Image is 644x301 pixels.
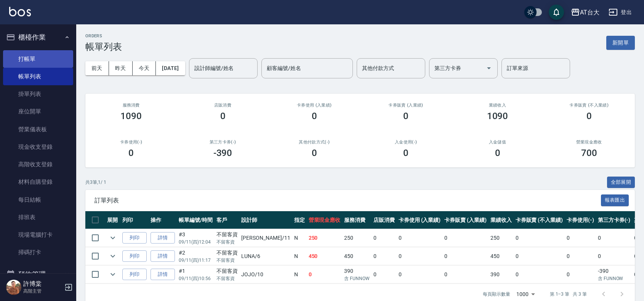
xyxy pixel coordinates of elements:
[216,267,238,275] div: 不留客資
[239,266,292,283] td: JOJO /10
[133,61,156,75] button: 今天
[120,211,149,229] th: 列印
[179,239,213,245] p: 09/11 (四) 12:04
[122,250,147,262] button: 列印
[565,229,596,247] td: 0
[580,8,599,17] div: AT台大
[107,269,119,280] button: expand row
[109,61,133,75] button: 昨天
[568,5,602,20] button: AT台大
[442,211,489,229] th: 卡券販賣 (入業績)
[213,148,232,158] h3: -390
[598,275,631,282] p: 含 FUNNOW
[151,269,175,280] a: 詳情
[177,211,215,229] th: 帳單編號/時間
[342,229,372,247] td: 250
[128,148,134,158] h3: 0
[606,5,635,19] button: 登出
[216,249,238,257] div: 不留客資
[565,247,596,265] td: 0
[215,211,240,229] th: 客戶
[3,121,73,138] a: 營業儀表板
[565,266,596,283] td: 0
[239,247,292,265] td: LUNA /6
[606,39,635,46] a: 新開單
[3,27,73,47] button: 櫃檯作業
[607,177,635,188] button: 全部展開
[107,232,119,244] button: expand row
[3,138,73,156] a: 現金收支登錄
[3,191,73,209] a: 每日結帳
[239,211,292,229] th: 設計師
[122,232,147,244] button: 列印
[3,50,73,68] a: 打帳單
[489,266,514,283] td: 390
[601,196,629,204] a: 報表匯出
[307,266,343,283] td: 0
[177,247,215,265] td: #2
[216,257,238,264] p: 不留客資
[596,229,633,247] td: 0
[397,211,443,229] th: 卡券使用 (入業績)
[3,244,73,261] a: 掃碼打卡
[3,264,73,284] button: 預約管理
[489,229,514,247] td: 250
[95,140,168,145] h2: 卡券使用(-)
[596,247,633,265] td: 0
[3,85,73,103] a: 掛單列表
[3,209,73,226] a: 排班表
[403,111,409,121] h3: 0
[3,68,73,85] a: 帳單列表
[85,33,122,38] h2: ORDERS
[553,103,626,108] h2: 卡券販賣 (不入業績)
[586,111,592,121] h3: 0
[3,103,73,120] a: 座位開單
[3,226,73,244] a: 現場電腦打卡
[596,211,633,229] th: 第三方卡券(-)
[186,103,259,108] h2: 店販消費
[177,266,215,283] td: #1
[403,148,409,158] h3: 0
[397,229,443,247] td: 0
[442,229,489,247] td: 0
[606,36,635,50] button: 新開單
[216,231,238,239] div: 不留客資
[120,111,142,121] h3: 1090
[549,5,564,20] button: save
[151,232,175,244] a: 詳情
[487,111,508,121] h3: 1090
[220,111,226,121] h3: 0
[177,229,215,247] td: #3
[105,211,120,229] th: 展開
[149,211,177,229] th: 操作
[514,266,565,283] td: 0
[483,62,495,74] button: Open
[85,41,122,52] h3: 帳單列表
[342,266,372,283] td: 390
[514,229,565,247] td: 0
[186,140,259,145] h2: 第三方卡券(-)
[6,280,21,295] img: Person
[239,229,292,247] td: [PERSON_NAME] /11
[596,266,633,283] td: -390
[292,266,307,283] td: N
[372,229,397,247] td: 0
[397,266,443,283] td: 0
[369,103,442,108] h2: 卡券販賣 (入業績)
[514,211,565,229] th: 卡券販賣 (不入業績)
[179,275,213,282] p: 09/11 (四) 10:56
[344,275,370,282] p: 含 FUNNOW
[372,211,397,229] th: 店販消費
[156,61,185,75] button: [DATE]
[514,247,565,265] td: 0
[342,211,372,229] th: 服務消費
[216,239,238,245] p: 不留客資
[85,61,109,75] button: 前天
[483,291,510,298] p: 每頁顯示數量
[85,179,106,186] p: 共 3 筆, 1 / 1
[292,247,307,265] td: N
[9,7,31,16] img: Logo
[369,140,442,145] h2: 入金使用(-)
[312,111,317,121] h3: 0
[442,266,489,283] td: 0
